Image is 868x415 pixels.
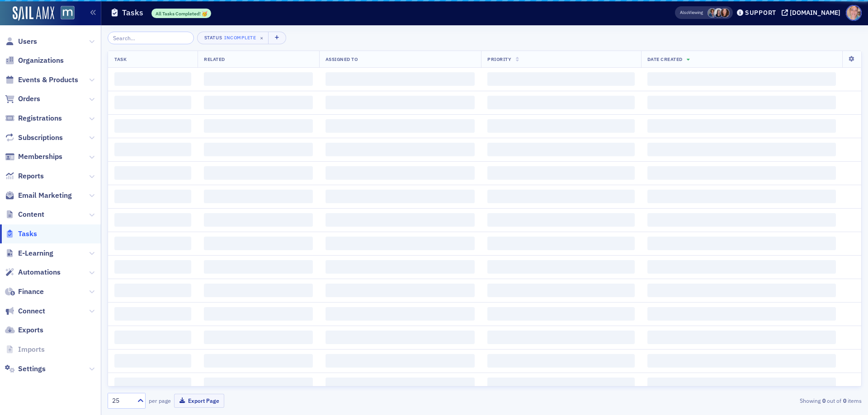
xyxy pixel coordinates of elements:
[325,166,475,180] span: ‌
[647,190,836,203] span: ‌
[325,260,475,274] span: ‌
[325,307,475,321] span: ‌
[18,267,61,277] span: Automations
[204,213,313,227] span: ‌
[5,171,44,181] a: Reports
[647,56,683,62] span: Date Created
[114,143,191,156] span: ‌
[18,94,40,104] span: Orders
[487,331,634,344] span: ‌
[258,34,266,42] span: ×
[680,9,689,15] div: Also
[18,210,44,219] span: Content
[18,133,63,143] span: Subscriptions
[18,229,37,239] span: Tasks
[680,9,703,16] span: Viewing
[204,119,313,133] span: ‌
[617,396,862,405] div: Showing out of items
[325,237,475,250] span: ‌
[149,396,171,405] label: per page
[487,307,634,321] span: ‌
[487,237,634,250] span: ‌
[5,229,37,239] a: Tasks
[325,354,475,368] span: ‌
[204,56,225,62] span: Related
[647,378,836,391] span: ‌
[18,171,44,181] span: Reports
[114,284,191,297] span: ‌
[647,96,836,109] span: ‌
[821,396,827,405] strong: 0
[204,354,313,368] span: ‌
[18,248,53,258] span: E-Learning
[5,364,46,374] a: Settings
[54,6,75,21] a: View Homepage
[204,72,313,86] span: ‌
[487,190,634,203] span: ‌
[647,307,836,321] span: ‌
[18,56,64,65] span: Organizations
[325,119,475,133] span: ‌
[5,94,40,104] a: Orders
[114,260,191,274] span: ‌
[647,213,836,227] span: ‌
[647,237,836,250] span: ‌
[841,396,848,405] strong: 0
[18,37,37,47] span: Users
[790,9,840,17] div: [DOMAIN_NAME]
[782,9,844,16] button: [DOMAIN_NAME]
[204,307,313,321] span: ‌
[174,394,224,408] button: Export Page
[204,260,313,274] span: ‌
[325,56,358,62] span: Assigned To
[487,378,634,391] span: ‌
[114,237,191,250] span: ‌
[487,56,511,62] span: Priority
[114,119,191,133] span: ‌
[114,307,191,321] span: ‌
[114,190,191,203] span: ‌
[18,306,45,316] span: Connect
[325,190,475,203] span: ‌
[487,72,634,86] span: ‌
[197,32,269,44] button: Statusincomplete×
[18,325,43,335] span: Exports
[325,96,475,109] span: ‌
[5,152,62,162] a: Memberships
[112,396,132,406] div: 25
[720,8,730,18] span: Natalie Antonakas
[325,331,475,344] span: ‌
[18,75,78,85] span: Events & Products
[204,237,313,250] span: ‌
[745,9,776,17] div: Support
[647,260,836,274] span: ‌
[13,6,54,21] img: SailAMX
[846,5,862,21] span: Profile
[122,7,143,18] h1: Tasks
[114,96,191,109] span: ‌
[647,119,836,133] span: ‌
[5,267,61,277] a: Automations
[204,378,313,391] span: ‌
[204,96,313,109] span: ‌
[487,213,634,227] span: ‌
[114,331,191,344] span: ‌
[647,72,836,86] span: ‌
[708,8,717,18] span: Chris Dougherty
[647,284,836,297] span: ‌
[204,166,313,180] span: ‌
[647,331,836,344] span: ‌
[487,284,634,297] span: ‌
[114,72,191,86] span: ‌
[5,306,45,316] a: Connect
[5,56,64,65] a: Organizations
[487,96,634,109] span: ‌
[5,37,37,47] a: Users
[487,143,634,156] span: ‌
[18,345,45,354] span: Imports
[487,354,634,368] span: ‌
[325,72,475,86] span: ‌
[325,378,475,391] span: ‌
[224,33,256,42] div: incomplete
